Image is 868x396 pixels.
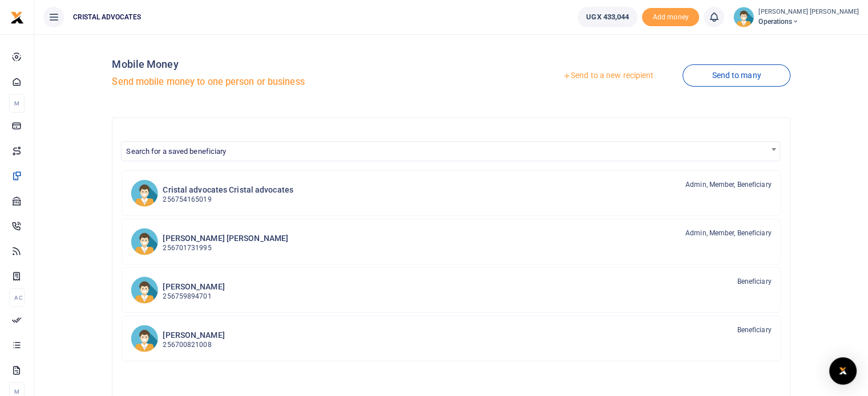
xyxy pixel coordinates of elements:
[163,291,224,302] p: 256759894701
[121,141,780,161] span: Search for a saved beneficiary
[126,147,226,156] span: Search for a saved beneficiary
[122,170,780,216] a: CaCa Cristal advocates Cristal advocates 256754165019 Admin, Member, Beneficiary
[758,17,859,27] span: Operations
[163,234,288,243] h6: [PERSON_NAME] [PERSON_NAME]
[685,179,772,190] span: Admin, Member, Beneficiary
[131,228,158,255] img: RbRb
[683,64,790,87] a: Send to many
[131,325,158,352] img: SM
[122,219,780,264] a: RbRb [PERSON_NAME] [PERSON_NAME] 256701731995 Admin, Member, Beneficiary
[122,142,779,160] span: Search for a saved beneficiary
[112,58,446,71] h4: Mobile Money
[578,7,637,27] a: UGX 433,044
[131,276,158,304] img: JM
[131,179,158,207] img: CaCa
[685,228,772,238] span: Admin, Member, Beneficiary
[163,340,224,350] p: 256700821008
[534,66,683,86] a: Send to a new recipient
[737,325,771,335] span: Beneficiary
[642,8,699,27] li: Toup your wallet
[163,330,224,340] h6: [PERSON_NAME]
[737,276,771,287] span: Beneficiary
[10,11,24,25] img: logo-small
[163,282,224,292] h6: [PERSON_NAME]
[829,357,857,385] div: Open Intercom Messenger
[163,243,288,254] p: 256701731995
[642,8,699,27] span: Add money
[122,316,780,361] a: SM [PERSON_NAME] 256700821008 Beneficiary
[163,185,293,195] h6: Cristal advocates Cristal advocates
[586,11,629,23] span: UGX 433,044
[9,288,25,307] li: Ac
[733,7,754,27] img: profile-user
[112,76,446,88] h5: Send mobile money to one person or business
[573,7,642,27] li: Wallet ballance
[758,7,859,17] small: [PERSON_NAME] [PERSON_NAME]
[122,267,780,313] a: JM [PERSON_NAME] 256759894701 Beneficiary
[10,13,24,21] a: logo-small logo-large logo-large
[163,194,293,205] p: 256754165019
[642,12,699,21] a: Add money
[9,94,25,113] li: M
[68,12,146,22] span: CRISTAL ADVOCATES
[733,7,859,27] a: profile-user [PERSON_NAME] [PERSON_NAME] Operations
